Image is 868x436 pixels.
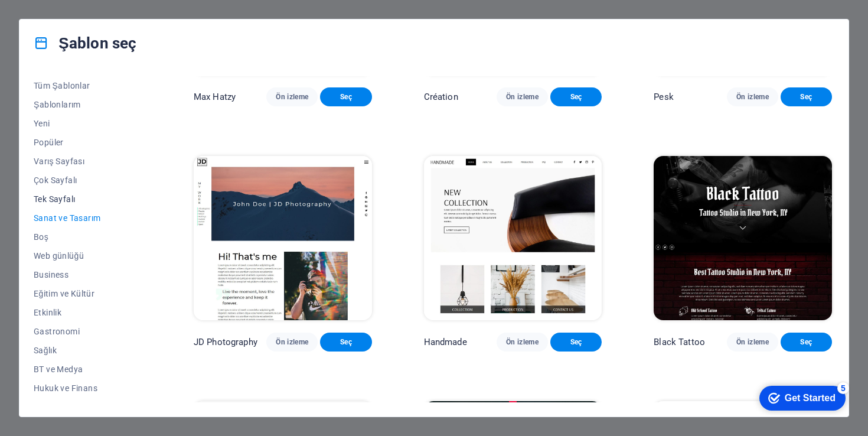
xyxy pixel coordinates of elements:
[34,251,142,261] span: Web günlüğü
[560,92,592,102] span: Seç
[34,138,142,147] span: Popüler
[781,333,832,352] button: Seç
[34,327,142,336] span: Gastronomi
[34,383,142,393] span: Hukuk ve Finans
[790,337,823,347] span: Seç
[34,119,142,128] span: Yeni
[34,190,142,209] button: Tek Sayfalı
[424,336,467,348] p: Handmade
[34,308,142,317] span: Etkinlik
[34,95,142,114] button: Şablonlarım
[194,156,372,320] img: JD Photography
[34,232,142,242] span: Boş
[424,156,602,320] img: Handmade
[34,194,142,204] span: Tek Sayfalı
[34,100,142,109] span: Şablonlarım
[34,379,142,398] button: Hukuk ve Finans
[497,333,548,352] button: Ön izleme
[34,152,142,171] button: Varış Sayfası
[9,6,96,31] div: Get Started 5 items remaining, 0% complete
[34,322,142,341] button: Gastronomi
[194,336,257,348] p: JD Photography
[34,289,142,298] span: Eğitim ve Kültür
[194,91,236,103] p: Max Hatzy
[34,398,142,417] button: [PERSON_NAME] Gütmeyen
[34,346,142,355] span: Sağlık
[654,156,832,320] img: Black Tattoo
[34,284,142,303] button: Eğitim ve Kültür
[34,246,142,265] button: Web günlüğü
[424,91,458,103] p: Création
[276,337,308,347] span: Ön izleme
[34,175,142,185] span: Çok Sayfalı
[506,92,539,102] span: Ön izleme
[654,336,705,348] p: Black Tattoo
[35,13,86,24] div: Get Started
[34,213,142,223] span: Sanat ve Tasarım
[654,91,674,103] p: Pesk
[506,337,539,347] span: Ön izleme
[87,2,99,14] div: 5
[329,337,362,347] span: Seç
[34,81,142,90] span: Tüm Şablonlar
[320,87,371,106] button: Seç
[34,270,142,279] span: Business
[266,87,318,106] button: Ön izleme
[34,114,142,133] button: Yeni
[790,92,823,102] span: Seç
[34,365,142,374] span: BT ve Medya
[34,76,142,95] button: Tüm Şablonlar
[329,92,362,102] span: Seç
[736,337,769,347] span: Ön izleme
[34,265,142,284] button: Business
[727,87,778,106] button: Ön izleme
[320,333,371,352] button: Seç
[550,87,602,106] button: Seç
[34,303,142,322] button: Etkinlik
[276,92,308,102] span: Ön izleme
[560,337,592,347] span: Seç
[497,87,548,106] button: Ön izleme
[34,209,142,227] button: Sanat ve Tasarım
[550,333,602,352] button: Seç
[727,333,778,352] button: Ön izleme
[34,171,142,190] button: Çok Sayfalı
[266,333,318,352] button: Ön izleme
[34,227,142,246] button: Boş
[736,92,769,102] span: Ön izleme
[34,341,142,360] button: Sağlık
[34,157,142,166] span: Varış Sayfası
[34,133,142,152] button: Popüler
[34,360,142,379] button: BT ve Medya
[34,34,136,53] h4: Şablon seç
[781,87,832,106] button: Seç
